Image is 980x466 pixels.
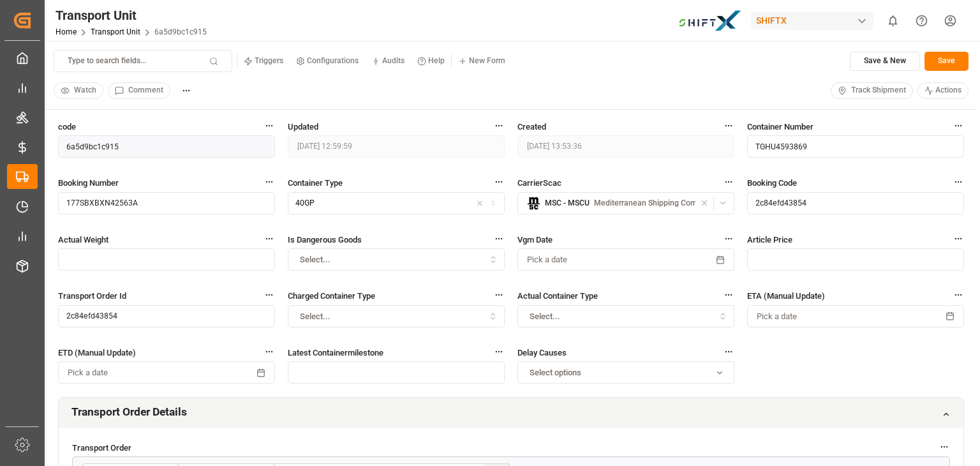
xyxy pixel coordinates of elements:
small: MSC - MSCU [545,199,590,207]
button: Help [411,52,451,71]
button: Configurations [290,52,365,71]
span: Select... [530,311,560,322]
button: Pick a date [58,361,275,384]
span: Actual Container Type [517,289,598,303]
small: Triggers [255,57,283,64]
p: Type to search fields... [68,56,146,67]
small: Audits [382,57,405,64]
span: Updated [288,120,318,133]
small: Configurations [307,57,359,64]
span: Track Shipment [851,85,906,96]
span: Transport Order Id [58,289,126,303]
img: country [527,197,540,210]
button: countryMSC - MSCUMediterranean Shipping Company [517,192,734,214]
button: Audits [365,52,411,71]
span: CarrierScac [517,176,561,190]
span: Vgm Date [517,233,553,246]
a: Transport Unit [91,27,140,36]
button: Select options [517,361,734,384]
small: Mediterranean Shipping Company [594,199,715,207]
span: Pick a date [757,311,797,322]
span: Article Price [747,233,792,246]
button: Triggers [237,52,290,71]
span: Actual Weight [58,233,108,246]
button: Save [924,52,969,71]
img: Bildschirmfoto%202024-11-13%20um%2009.31.44.png_1731487080.png [678,10,742,32]
span: Charged Container Type [288,289,375,303]
span: Container Type [288,176,343,190]
small: Help [428,57,445,64]
span: Select... [300,254,330,266]
span: Comment [128,85,163,96]
span: Select... [300,311,330,322]
span: Pick a date [527,254,567,266]
button: show 0 new notifications [879,6,907,35]
span: Is Dangerous Goods [288,233,362,246]
div: SHIFTX [751,11,873,30]
button: SHIFTX [751,8,879,33]
span: ETD (Manual Update) [58,346,136,359]
button: Comment [108,82,170,99]
span: Booking Code [747,176,797,190]
button: Track Shipment [831,82,913,99]
h2: Transport Order Details [71,404,187,420]
span: Container Number [747,120,813,133]
button: Pick a date [747,305,964,327]
button: New Form [452,52,512,71]
div: 40GP [295,198,315,209]
span: Created [517,120,546,133]
span: ETA (Manual Update) [747,289,825,303]
span: Select options [530,367,581,379]
span: Latest Containermilestone [288,346,383,359]
button: Type to search fields... [54,50,232,72]
button: Watch [54,82,103,99]
button: Actions [917,82,969,99]
a: Home [56,27,77,36]
span: Booking Number [58,176,119,190]
div: Transport Unit [56,6,207,25]
span: Watch [74,85,96,96]
span: code [58,120,76,133]
button: Pick a date [517,248,734,271]
span: Transport Order [72,441,131,455]
button: Save & New [850,52,920,71]
span: Pick a date [68,367,108,379]
button: Help Center [907,6,936,35]
span: Delay Causes [517,346,567,359]
small: New Form [469,57,505,64]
